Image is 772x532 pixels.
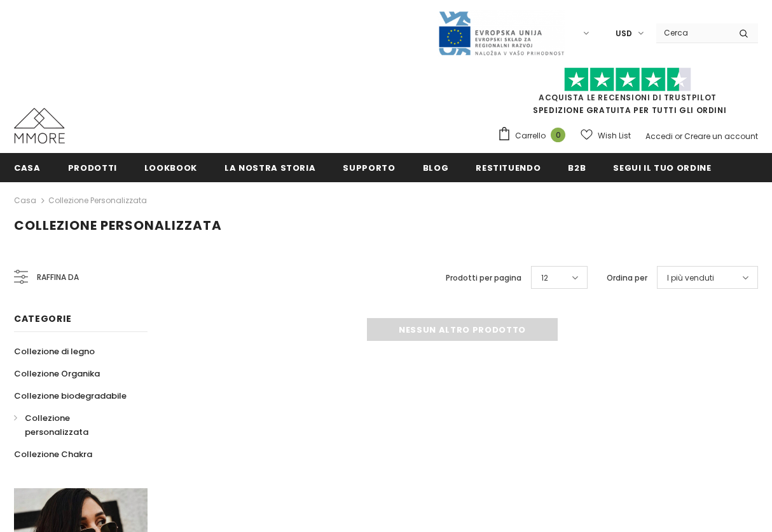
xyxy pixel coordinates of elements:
span: Raffina da [37,270,79,284]
a: B2B [568,153,586,182]
span: Collezione personalizzata [25,412,88,438]
a: La nostra storia [224,153,315,182]
a: Collezione Chakra [14,443,92,465]
span: Collezione di legno [14,345,95,357]
span: 12 [541,272,548,284]
a: Casa [14,153,41,182]
span: Categorie [14,312,71,325]
a: Collezione personalizzata [48,195,147,206]
span: Casa [14,162,41,174]
a: Acquista le recensioni di TrustPilot [539,92,717,103]
a: Javni Razpis [438,27,565,38]
span: I più venduti [667,272,714,284]
img: Fidati di Pilot Stars [564,67,691,92]
a: Collezione di legno [14,340,95,362]
a: Blog [423,153,449,182]
a: Segui il tuo ordine [613,153,711,182]
span: La nostra storia [224,162,315,174]
a: Lookbook [144,153,197,182]
span: Restituendo [476,162,541,174]
a: Restituendo [476,153,541,182]
a: Casa [14,193,36,208]
span: Blog [423,162,449,174]
span: 0 [551,128,565,142]
a: Creare un account [684,131,758,142]
label: Prodotti per pagina [446,272,521,284]
a: supporto [343,153,395,182]
span: Collezione Chakra [14,448,92,460]
span: Collezione Organika [14,368,100,380]
span: Carrello [515,130,546,142]
span: Collezione biodegradabile [14,390,127,402]
input: Search Site [656,23,729,42]
span: or [675,131,682,142]
label: Ordina per [607,272,647,284]
a: Wish List [581,124,631,147]
span: Wish List [598,130,631,142]
span: Lookbook [144,162,197,174]
a: Prodotti [68,153,117,182]
a: Collezione personalizzata [14,407,134,443]
a: Accedi [645,131,673,142]
a: Collezione biodegradabile [14,385,127,407]
span: B2B [568,162,586,174]
span: SPEDIZIONE GRATUITA PER TUTTI GLI ORDINI [497,73,758,116]
span: Segui il tuo ordine [613,162,711,174]
span: supporto [343,162,395,174]
img: Casi MMORE [14,108,65,143]
span: Collezione personalizzata [14,216,222,234]
a: Collezione Organika [14,362,100,385]
a: Carrello 0 [497,126,572,145]
img: Javni Razpis [438,10,565,57]
span: USD [616,27,632,40]
span: Prodotti [68,162,117,174]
